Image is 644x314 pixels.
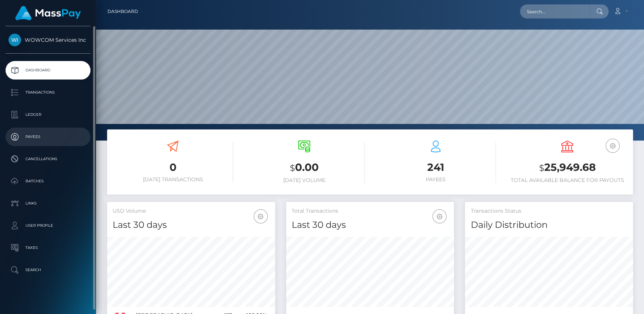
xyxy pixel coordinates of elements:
[8,198,88,209] p: Links
[8,242,88,253] p: Taxes
[113,176,233,183] h6: [DATE] Transactions
[6,83,90,102] a: Transactions
[292,219,449,232] h4: Last 30 days
[8,153,88,165] p: Cancellations
[470,219,627,232] h4: Daily Distribution
[8,87,88,98] p: Transactions
[292,207,449,215] h5: Total Transactions
[6,194,90,213] a: Links
[8,220,88,231] p: User Profile
[244,177,364,183] h6: [DATE] Volume
[6,150,90,168] a: Cancellations
[113,160,233,175] h3: 0
[6,61,90,80] a: Dashboard
[6,216,90,235] a: User Profile
[470,207,627,215] h5: Transactions Status
[6,105,90,124] a: Ledger
[6,37,90,43] span: WOWCOM Services Inc
[507,160,627,175] h3: 25,949.68
[376,176,496,183] h6: Payees
[520,4,589,18] input: Search...
[113,219,270,232] h4: Last 30 days
[113,207,270,215] h5: USD Volume
[376,160,496,175] h3: 241
[6,239,90,257] a: Taxes
[8,176,88,187] p: Batches
[8,131,88,142] p: Payees
[8,264,88,276] p: Search
[539,163,544,173] small: $
[6,261,90,279] a: Search
[8,65,88,76] p: Dashboard
[15,6,81,20] img: MassPay Logo
[107,4,138,19] a: Dashboard
[6,128,90,146] a: Payees
[6,172,90,190] a: Batches
[8,34,21,46] img: WOWCOM Services Inc
[290,163,295,173] small: $
[8,109,88,120] p: Ledger
[244,160,364,175] h3: 0.00
[507,177,627,183] h6: Total Available Balance for Payouts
